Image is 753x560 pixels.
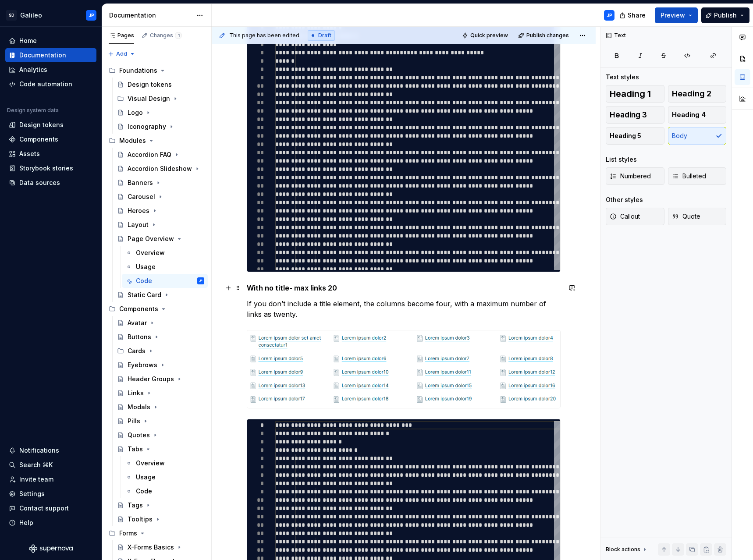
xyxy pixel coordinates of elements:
div: JP [607,12,612,19]
a: Analytics [5,63,96,77]
a: Overview [122,456,208,470]
a: Banners [114,176,208,190]
div: Help [19,518,33,527]
div: Overview [136,459,165,468]
svg: Supernova Logo [29,544,73,553]
a: Invite team [5,472,96,486]
a: Components [5,132,96,146]
div: Data sources [19,178,60,187]
div: Page Overview [128,234,174,243]
div: Foundations [105,64,208,78]
div: Quotes [128,431,150,439]
a: Eyebrows [114,358,208,372]
a: Tooltips [114,512,208,526]
button: Heading 3 [606,106,664,124]
strong: With no title- max links 20 [247,284,337,292]
div: Logo [128,108,143,117]
span: Bulleted [672,172,706,181]
span: Draft [318,32,331,39]
a: Tags [114,498,208,512]
div: Foundations [119,66,157,75]
a: Buttons [114,330,208,344]
a: X-Forms Basics [114,540,208,554]
span: Heading 3 [610,110,647,119]
a: Page Overview [114,232,208,246]
div: X-Forms Basics [128,543,174,552]
a: Settings [5,487,96,501]
div: Buttons [128,333,151,341]
div: Heroes [128,206,149,215]
div: Banners [128,178,153,187]
a: Links [114,386,208,400]
div: Pills [128,417,140,425]
a: Usage [122,470,208,484]
button: Bulleted [668,167,727,185]
div: Cards [114,344,208,358]
div: Storybook stories [19,164,73,173]
a: Iconography [114,120,208,134]
a: CodeJP [122,274,208,288]
button: Heading 2 [668,85,727,103]
div: Notifications [19,446,59,455]
button: Notifications [5,443,96,457]
div: Home [19,36,37,45]
button: Contact support [5,501,96,515]
a: Design tokens [5,118,96,132]
div: Changes [150,32,182,39]
span: Preview [661,11,685,20]
span: 1 [175,32,182,39]
a: Assets [5,147,96,161]
a: Storybook stories [5,161,96,175]
div: Settings [19,489,45,498]
a: Tabs [114,442,208,456]
div: Tooltips [128,515,153,524]
a: Avatar [114,316,208,330]
span: Publish [714,11,737,20]
div: Visual Design [128,94,170,103]
div: Galileo [20,11,42,20]
div: Visual Design [114,92,208,106]
div: Components [105,302,208,316]
a: Accordion FAQ [114,148,208,162]
a: Data sources [5,176,96,190]
div: Design tokens [19,121,64,129]
span: Add [116,50,127,57]
div: Invite team [19,475,53,484]
img: 983d5df3-88b9-4546-881b-6d909466a786.png [247,330,560,408]
span: Share [628,11,646,20]
span: Heading 5 [610,131,641,140]
button: Heading 1 [606,85,664,103]
div: Assets [19,149,40,158]
div: Code [136,487,152,496]
div: Block actions [606,543,648,556]
div: Code [136,276,152,285]
div: Analytics [19,65,47,74]
div: Header Groups [128,375,174,383]
a: Header Groups [114,372,208,386]
span: Publish changes [526,32,569,39]
div: Components [19,135,58,144]
div: Usage [136,262,156,271]
a: Heroes [114,204,208,218]
div: Forms [105,526,208,540]
div: Usage [136,473,156,482]
a: Code [122,484,208,498]
span: Heading 1 [610,89,651,98]
div: Iconography [128,122,166,131]
button: Numbered [606,167,664,185]
a: Home [5,34,96,48]
div: Links [128,389,144,397]
button: Heading 5 [606,127,664,145]
div: Tags [128,501,143,510]
a: Pills [114,414,208,428]
span: This page has been edited. [229,32,301,39]
div: Layout [128,220,149,229]
div: Design tokens [128,80,172,89]
div: Forms [119,529,137,538]
a: Overview [122,246,208,260]
div: Avatar [128,319,147,327]
div: JP [199,276,202,285]
a: Logo [114,106,208,120]
div: Modules [119,136,146,145]
button: Quote [668,208,727,225]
